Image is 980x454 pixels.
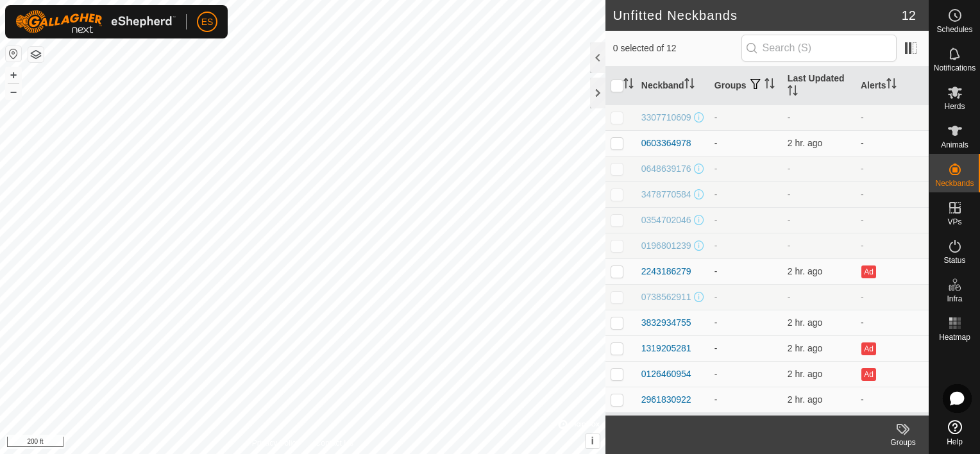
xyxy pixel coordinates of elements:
[613,42,741,55] span: 0 selected of 12
[788,112,791,122] span: -
[684,80,695,90] p-sorticon: Activate to sort
[709,130,782,156] td: -
[856,156,929,181] td: -
[856,284,929,310] td: -
[861,342,875,355] button: Ad
[641,214,691,227] div: 0354702046
[6,67,21,83] button: +
[641,188,691,201] div: 3478770584
[709,284,782,310] td: -
[709,181,782,207] td: -
[788,189,791,199] span: -
[641,137,691,150] div: 0603364978
[856,233,929,258] td: -
[316,437,353,449] a: Contact Us
[947,438,963,446] span: Help
[788,215,791,225] span: -
[15,10,176,33] img: Gallagher Logo
[636,67,709,105] th: Neckband
[641,393,691,407] div: 2961830922
[856,310,929,335] td: -
[856,105,929,130] td: -
[591,435,594,446] span: i
[641,367,691,381] div: 0126460954
[788,317,823,328] span: Aug 17, 2025, 7:37 AM
[788,343,823,353] span: Aug 17, 2025, 7:37 AM
[709,310,782,335] td: -
[641,316,691,330] div: 3832934755
[641,162,691,176] div: 0648639176
[936,26,972,33] span: Schedules
[939,333,970,341] span: Heatmap
[856,387,929,412] td: -
[782,67,856,105] th: Last Updated
[709,387,782,412] td: -
[641,342,691,355] div: 1319205281
[856,207,929,233] td: -
[709,361,782,387] td: -
[709,156,782,181] td: -
[709,67,782,105] th: Groups
[861,368,875,381] button: Ad
[788,240,791,251] span: -
[741,35,897,62] input: Search (S)
[709,233,782,258] td: -
[934,64,976,72] span: Notifications
[856,130,929,156] td: -
[856,67,929,105] th: Alerts
[28,47,44,62] button: Map Layers
[788,87,798,97] p-sorticon: Activate to sort
[788,266,823,276] span: Aug 17, 2025, 7:37 AM
[252,437,300,449] a: Privacy Policy
[788,164,791,174] span: -
[886,80,897,90] p-sorticon: Activate to sort
[947,218,961,226] span: VPs
[613,8,902,23] h2: Unfitted Neckbands
[6,46,21,62] button: Reset Map
[941,141,968,149] span: Animals
[765,80,775,90] p-sorticon: Activate to sort
[709,105,782,130] td: -
[641,265,691,278] div: 2243186279
[641,239,691,253] div: 0196801239
[586,434,600,448] button: i
[709,258,782,284] td: -
[947,295,962,303] span: Infra
[6,84,21,99] button: –
[201,15,214,29] span: ES
[929,415,980,451] a: Help
[788,394,823,405] span: Aug 17, 2025, 7:37 AM
[943,256,965,264] span: Status
[788,292,791,302] span: -
[856,181,929,207] td: -
[788,369,823,379] span: Aug 17, 2025, 7:37 AM
[709,335,782,361] td: -
[902,6,916,25] span: 12
[641,290,691,304] div: 0738562911
[623,80,634,90] p-sorticon: Activate to sort
[877,437,929,448] div: Groups
[641,111,691,124] div: 3307710609
[935,180,974,187] span: Neckbands
[944,103,965,110] span: Herds
[788,138,823,148] span: Aug 17, 2025, 7:37 AM
[861,265,875,278] button: Ad
[709,207,782,233] td: -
